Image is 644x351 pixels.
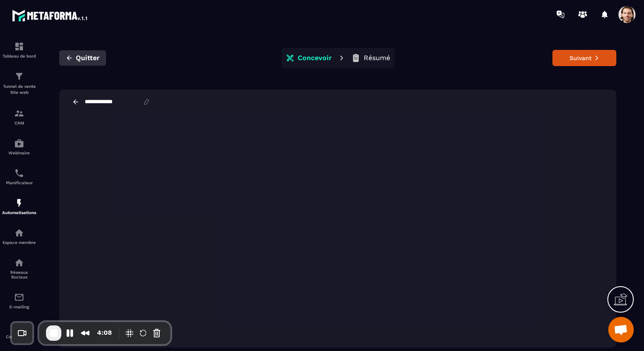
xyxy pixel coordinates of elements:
[364,54,390,62] p: Résumé
[12,8,89,23] img: logo
[2,54,36,58] p: Tableau de bord
[2,221,36,251] a: automationsautomationsEspace membre
[298,54,332,62] p: Concevoir
[2,121,36,125] p: CRM
[59,50,106,66] button: Quitter
[2,270,36,279] p: Réseaux Sociaux
[2,305,36,309] p: E-mailing
[14,228,24,238] img: automations
[349,49,393,67] button: Résumé
[14,258,24,268] img: social-network
[14,168,24,178] img: scheduler
[2,334,36,339] p: Comptabilité
[2,35,36,65] a: formationformationTableau de bord
[2,316,36,345] a: accountantaccountantComptabilité
[14,292,24,302] img: email
[552,50,616,66] button: Suivant
[608,317,634,342] div: Ouvrir le chat
[2,210,36,215] p: Automatisations
[2,286,36,316] a: emailemailE-mailing
[2,151,36,155] p: Webinaire
[2,65,36,102] a: formationformationTunnel de vente Site web
[14,41,24,52] img: formation
[14,108,24,119] img: formation
[2,191,36,221] a: automationsautomationsAutomatisations
[2,240,36,245] p: Espace membre
[283,49,334,67] button: Concevoir
[2,84,36,96] p: Tunnel de vente Site web
[2,180,36,185] p: Planificateur
[2,102,36,132] a: formationformationCRM
[14,71,24,81] img: formation
[2,162,36,191] a: schedulerschedulerPlanificateur
[76,54,100,62] span: Quitter
[2,251,36,286] a: social-networksocial-networkRéseaux Sociaux
[14,198,24,208] img: automations
[2,132,36,162] a: automationsautomationsWebinaire
[14,138,24,148] img: automations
